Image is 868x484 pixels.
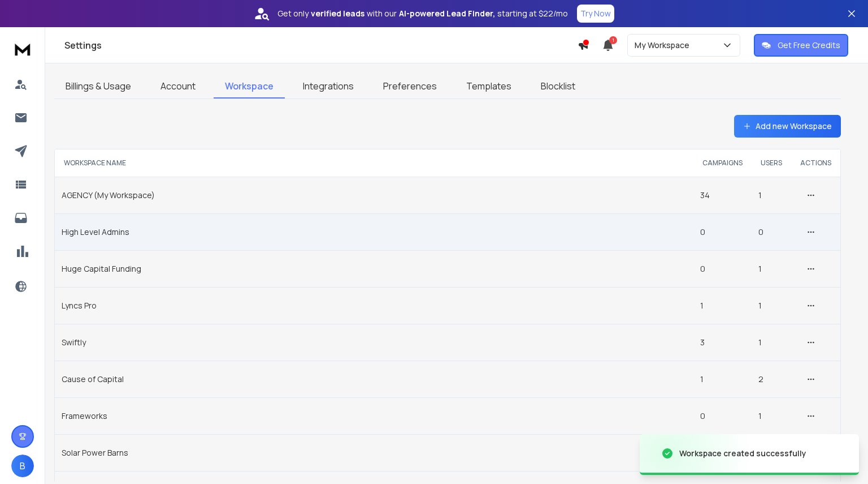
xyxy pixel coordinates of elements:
[752,250,791,287] td: 1
[54,75,142,98] a: Billings & Usage
[752,177,791,213] td: 1
[752,213,791,250] td: 0
[530,75,587,98] a: Blocklist
[693,149,752,177] th: CAMPAIGNS
[55,324,693,361] td: Swiftly
[752,287,791,324] td: 1
[734,115,841,138] button: Add new Workspace
[752,397,791,434] td: 1
[55,250,693,287] td: Huge Capital Funding
[55,177,693,213] td: AGENCY (My Workspace)
[11,455,34,477] button: B
[693,324,752,361] td: 3
[752,324,791,361] td: 1
[693,287,752,324] td: 1
[693,250,752,287] td: 0
[64,38,578,52] h1: Settings
[693,177,752,213] td: 34
[55,287,693,324] td: Lyncs Pro
[311,8,364,19] strong: verified leads
[55,434,693,471] td: Solar Power Barns
[149,75,207,98] a: Account
[55,361,693,397] td: Cause of Capital
[292,75,365,98] a: Integrations
[372,75,448,98] a: Preferences
[55,213,693,250] td: High Level Admins
[577,5,614,23] button: Try Now
[214,75,285,98] a: Workspace
[580,8,611,19] p: Try Now
[693,361,752,397] td: 1
[399,8,495,19] strong: AI-powered Lead Finder,
[693,397,752,434] td: 0
[791,149,840,177] th: ACTIONS
[693,213,752,250] td: 0
[55,149,693,177] th: WORKSPACE NAME
[455,75,523,98] a: Templates
[277,8,568,19] p: Get only with our starting at $22/mo
[754,34,848,57] button: Get Free Credits
[778,40,840,51] p: Get Free Credits
[11,38,34,59] img: logo
[55,397,693,434] td: Frameworks
[752,361,791,397] td: 2
[635,40,694,51] p: My Workspace
[679,448,806,459] div: Workspace created successfully
[752,149,791,177] th: USERS
[609,36,617,44] span: 1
